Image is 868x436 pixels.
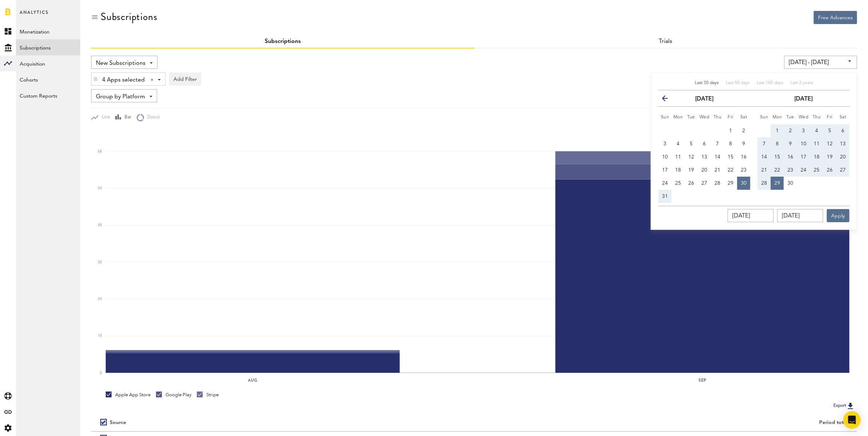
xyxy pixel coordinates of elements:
button: 7 [711,137,724,150]
text: Sep [698,377,706,384]
button: 21 [758,164,771,177]
span: 12 [688,154,694,160]
text: 0 [100,371,102,375]
button: 31 [658,190,672,203]
div: Subscriptions [101,11,157,23]
span: 22 [728,168,733,173]
button: 14 [711,150,724,164]
span: 29 [774,181,780,186]
span: 14 [761,154,767,160]
button: 22 [771,164,784,177]
span: 2 [742,128,745,133]
button: 8 [771,137,784,150]
button: 20 [836,150,849,164]
span: New Subscriptions [96,57,145,70]
div: Source [110,420,126,426]
span: Last 30 days [695,81,719,85]
span: 25 [675,181,681,186]
button: Free Advances [814,11,857,24]
span: 29 [728,181,733,186]
span: 21 [761,168,767,173]
span: 6 [841,128,844,133]
input: __/__/____ [728,209,774,222]
small: Saturday [740,115,747,119]
span: 3 [663,141,666,146]
span: Last 2 years [790,81,813,85]
button: Export [831,401,857,411]
button: 23 [737,164,750,177]
span: 4 [815,128,818,133]
span: Bar [121,114,131,121]
div: Open Intercom Messenger [843,411,861,429]
span: 10 [662,154,668,160]
span: 13 [701,154,707,160]
button: 23 [784,164,797,177]
span: 8 [776,141,779,146]
button: 30 [737,177,750,190]
span: 23 [741,168,747,173]
button: 26 [685,177,698,190]
button: 18 [672,164,685,177]
button: Apply [827,209,849,222]
text: 4K [98,224,102,227]
span: Last 90 days [726,81,750,85]
span: 8 [729,141,732,146]
span: 25 [814,168,820,173]
span: 4 Apps selected [102,74,145,86]
small: Thursday [813,115,821,119]
span: 13 [840,141,846,146]
span: 19 [688,168,694,173]
span: 24 [801,168,806,173]
a: Custom Reports [16,87,80,103]
img: Export [846,401,855,410]
span: 17 [662,168,668,173]
button: 7 [758,137,771,150]
span: 30 [741,181,747,186]
a: Subscriptions [265,39,301,44]
span: 16 [741,154,747,160]
span: 17 [801,154,806,160]
button: 16 [784,150,797,164]
button: 9 [784,137,797,150]
span: 20 [701,168,707,173]
button: 19 [823,150,836,164]
span: 11 [814,141,820,146]
text: 5K [98,186,102,190]
small: Sunday [661,115,669,119]
button: 17 [658,164,672,177]
button: 17 [797,150,810,164]
a: Subscriptions [16,39,80,55]
span: 15 [728,154,733,160]
span: 6 [703,141,706,146]
span: 11 [675,154,681,160]
span: 28 [715,181,720,186]
button: 29 [724,177,737,190]
button: 16 [737,150,750,164]
button: 3 [797,124,810,137]
button: 15 [771,150,784,164]
button: 3 [658,137,672,150]
img: trash_awesome_blue.svg [93,76,98,82]
span: 5 [690,141,693,146]
button: 10 [797,137,810,150]
small: Wednesday [700,115,709,119]
div: Clear [151,78,153,81]
button: 24 [658,177,672,190]
span: 27 [701,181,707,186]
button: 12 [685,150,698,164]
button: 13 [698,150,711,164]
button: 11 [810,137,823,150]
button: 28 [758,177,771,190]
button: 30 [784,177,797,190]
small: Monday [772,115,782,119]
span: 4 [677,141,680,146]
button: Add Filter [169,72,201,86]
button: 25 [810,164,823,177]
button: 1 [724,124,737,137]
a: Cohorts [16,71,80,87]
span: 1 [776,128,779,133]
span: Support [15,5,42,12]
span: 2 [789,128,792,133]
strong: [DATE] [695,96,713,102]
button: 5 [823,124,836,137]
